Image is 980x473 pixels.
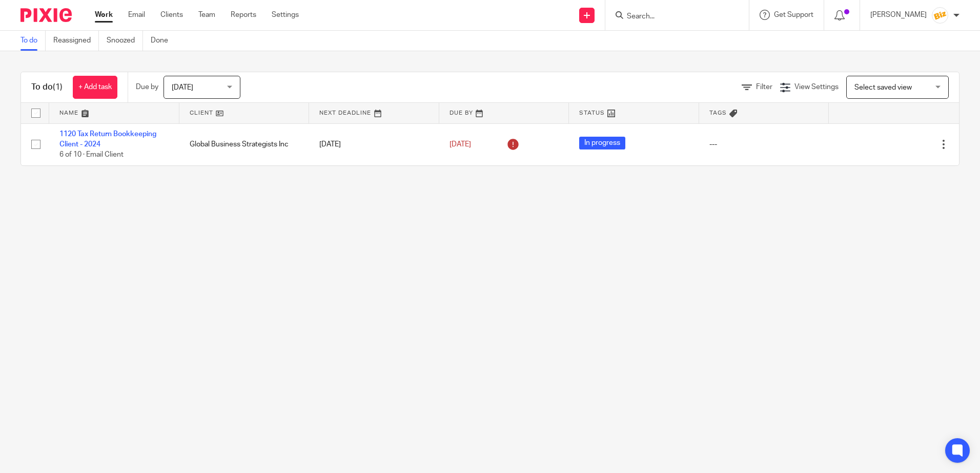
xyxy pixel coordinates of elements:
[53,83,63,91] span: (1)
[756,83,772,91] span: Filter
[136,82,158,92] p: Due by
[59,151,124,158] span: 6 of 10 · Email Client
[450,141,471,148] span: [DATE]
[21,8,72,22] img: Pixie
[870,10,927,20] p: [PERSON_NAME]
[854,84,912,91] span: Select saved view
[95,10,113,20] a: Work
[231,10,256,20] a: Reports
[198,10,215,20] a: Team
[151,31,176,51] a: Done
[53,31,99,51] a: Reassigned
[172,84,193,91] span: [DATE]
[128,10,145,20] a: Email
[179,123,310,165] td: Global Business Strategists Inc
[59,131,156,148] a: 1120 Tax Return Bookkeeping Client - 2024
[160,10,183,20] a: Clients
[774,11,813,18] span: Get Support
[73,76,117,99] a: + Add task
[272,10,299,20] a: Settings
[709,139,819,149] div: ---
[626,12,718,21] input: Search
[709,110,727,116] span: Tags
[21,31,46,51] a: To do
[932,7,948,24] img: siteIcon.png
[31,82,63,93] h1: To do
[309,123,439,165] td: [DATE]
[107,31,143,51] a: Snoozed
[579,137,625,149] span: In progress
[794,83,839,91] span: View Settings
